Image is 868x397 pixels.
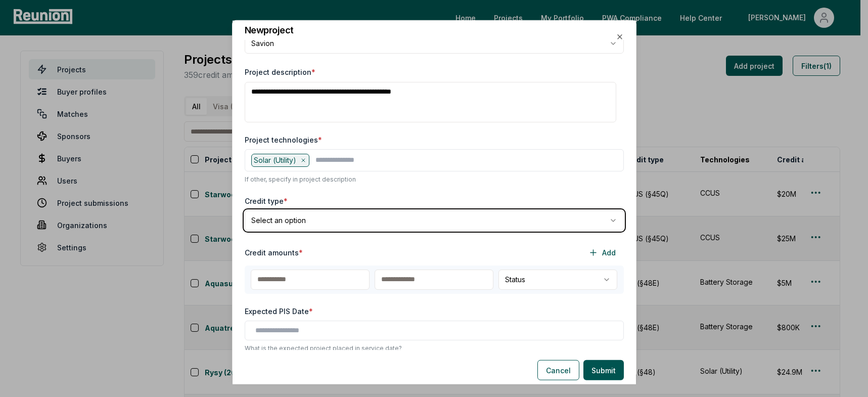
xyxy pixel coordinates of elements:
[245,135,322,145] label: Project technologies
[245,247,303,258] label: Credit amounts
[245,68,315,76] label: Project description
[245,26,294,35] h2: New project
[251,154,310,167] div: Solar (Utility)
[537,360,579,380] button: Cancel
[245,306,313,317] label: Expected PIS Date
[245,196,288,206] label: Credit type
[580,243,624,263] button: Add
[583,360,624,380] button: Submit
[245,344,624,352] p: What is the expected project placed in service date?
[245,175,624,184] p: If other, specify in project description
